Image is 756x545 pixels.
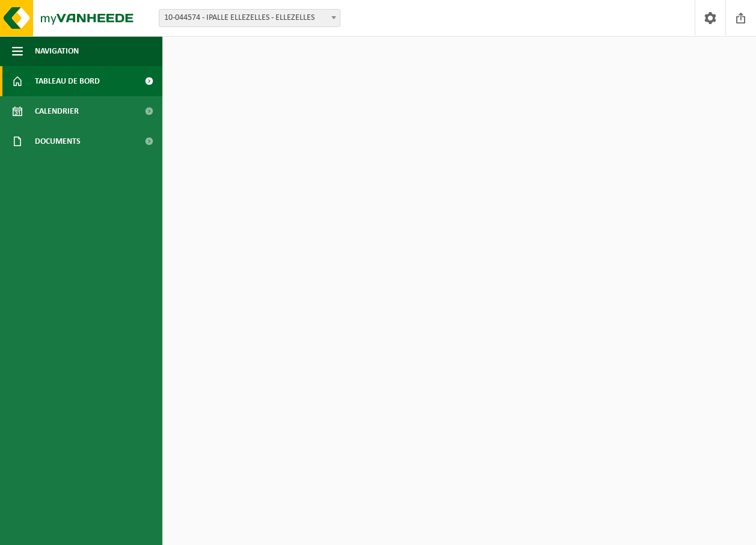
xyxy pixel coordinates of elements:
span: 10-044574 - IPALLE ELLEZELLES - ELLEZELLES [159,9,340,27]
span: Tableau de bord [35,66,100,96]
span: Navigation [35,36,79,66]
span: 10-044574 - IPALLE ELLEZELLES - ELLEZELLES [159,10,340,26]
span: Calendrier [35,96,79,126]
span: Documents [35,126,81,156]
